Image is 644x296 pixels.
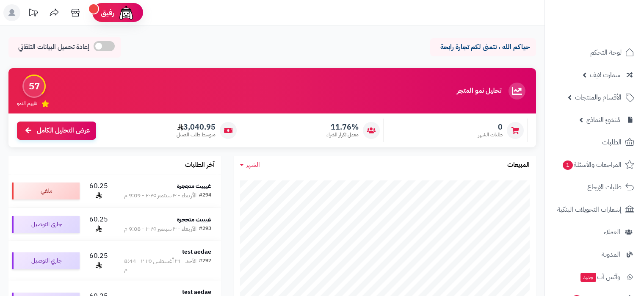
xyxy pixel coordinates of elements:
[550,222,639,242] a: العملاء
[83,241,114,281] td: 60.25
[457,87,501,95] h3: تحليل نمو المتجر
[22,4,44,23] a: تحديثات المنصة
[17,100,37,107] span: تقييم النمو
[182,247,211,256] strong: test aedae
[562,159,622,171] span: المراجعات والأسئلة
[478,131,503,138] span: طلبات الشهر
[83,208,114,241] td: 60.25
[550,244,639,265] a: المدونة
[177,122,216,132] span: 3,040.95
[580,273,596,282] span: جديد
[586,24,636,41] img: logo-2.png
[177,131,216,138] span: متوسط طلب العميل
[101,8,114,18] span: رفيق
[478,122,503,132] span: 0
[177,215,211,224] strong: غيييث متججرة
[240,160,260,170] a: الشهر
[18,42,89,52] span: إعادة تحميل البيانات التلقائي
[602,249,620,260] span: المدونة
[437,42,530,52] p: حياكم الله ، نتمنى لكم تجارة رابحة
[12,252,80,269] div: جاري التوصيل
[604,226,620,238] span: العملاء
[590,69,620,81] span: سمارت لايف
[199,257,211,274] div: #292
[12,183,80,199] div: ملغي
[550,155,639,175] a: المراجعات والأسئلة1
[17,122,96,140] a: عرض التحليل الكامل
[563,160,573,170] span: 1
[118,4,135,21] img: ai-face.png
[586,114,620,126] span: مُنشئ النماذج
[575,91,622,103] span: الأقسام والمنتجات
[550,267,639,287] a: وآتس آبجديد
[326,131,359,138] span: معدل تكرار الشراء
[199,191,211,200] div: #294
[550,177,639,197] a: طلبات الإرجاع
[124,191,196,200] div: الأربعاء - ٣ سبتمبر ٢٠٢٥ - 9:09 م
[12,216,80,233] div: جاري التوصيل
[124,225,196,233] div: الأربعاء - ٣ سبتمبر ٢٠٢٥ - 9:08 م
[246,160,260,170] span: الشهر
[507,161,530,169] h3: المبيعات
[326,122,359,132] span: 11.76%
[124,257,199,274] div: الأحد - ٣١ أغسطس ٢٠٢٥ - 8:44 م
[587,181,622,193] span: طلبات الإرجاع
[37,126,90,136] span: عرض التحليل الكامل
[185,161,215,169] h3: آخر الطلبات
[557,204,622,216] span: إشعارات التحويلات البنكية
[550,42,639,63] a: لوحة التحكم
[602,136,622,148] span: الطلبات
[177,182,211,191] strong: غيييث متججرة
[580,271,620,283] span: وآتس آب
[550,199,639,220] a: إشعارات التحويلات البنكية
[199,225,211,233] div: #293
[590,47,622,58] span: لوحة التحكم
[83,174,114,207] td: 60.25
[550,132,639,152] a: الطلبات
